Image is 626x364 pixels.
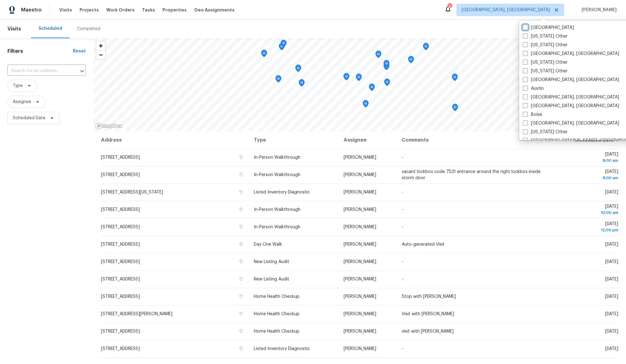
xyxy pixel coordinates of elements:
div: 3 [447,4,452,10]
div: Map marker [295,65,301,74]
a: Mapbox homepage [95,122,122,130]
button: Zoom in [96,41,105,50]
span: [STREET_ADDRESS][US_STATE] [101,190,163,194]
span: [PERSON_NAME] [344,294,376,299]
span: Home Health Checkup [254,312,299,316]
span: Listed Inventory Diagnostic [254,190,310,194]
span: In-Person Walkthrough [254,207,300,212]
button: Copy Address [238,189,244,195]
div: 8:00 am [557,157,618,164]
div: Map marker [383,60,390,70]
div: Map marker [356,74,362,83]
th: Address [101,131,249,149]
span: New Listing Audit [254,277,289,281]
span: [STREET_ADDRESS] [101,155,140,160]
th: Scheduled Date ↑ [552,131,619,149]
span: [GEOGRAPHIC_DATA], [GEOGRAPHIC_DATA] [462,7,550,13]
canvas: Map [93,38,626,131]
span: [STREET_ADDRESS] [101,173,140,177]
span: New Listing Audit [254,260,289,264]
div: Map marker [275,75,281,85]
span: [DATE] [557,204,618,216]
div: Completed [77,26,100,32]
span: In-Person Walkthrough [254,173,300,177]
th: Type [249,131,339,149]
span: Work Orders [106,7,135,13]
span: [DATE] [605,242,618,247]
th: Assignee [339,131,397,149]
div: 10:00 am [557,210,618,216]
span: [STREET_ADDRESS] [101,294,140,299]
span: - [402,347,403,351]
button: Copy Address [238,346,244,351]
span: [STREET_ADDRESS] [101,242,140,247]
button: Copy Address [238,311,244,316]
span: Visits [7,22,21,36]
span: [STREET_ADDRESS][PERSON_NAME] [101,312,172,316]
div: Map marker [261,50,267,59]
span: Listed Inventory Diagnostic [254,347,310,351]
span: [DATE] [557,152,618,164]
span: [PERSON_NAME] [344,260,376,264]
label: Austin [523,85,544,92]
span: [DATE] [557,222,618,233]
span: - [402,277,403,281]
span: [DATE] [605,329,618,334]
label: [GEOGRAPHIC_DATA], [GEOGRAPHIC_DATA] [523,120,619,126]
button: Copy Address [238,328,244,334]
span: Stop with [PERSON_NAME] [402,294,456,299]
span: Maestro [21,7,42,13]
span: Auto-generated Visit [402,242,445,247]
span: [PERSON_NAME] [344,173,376,177]
button: Zoom out [96,50,105,59]
span: Day One Walk [254,242,282,247]
button: Copy Address [238,224,244,230]
button: Copy Address [238,172,244,177]
span: [PERSON_NAME] [344,225,376,229]
span: Visits [59,7,72,13]
span: [STREET_ADDRESS] [101,277,140,281]
span: [PERSON_NAME] [344,312,376,316]
span: [STREET_ADDRESS] [101,347,140,351]
span: vacant lockbox code 7531 entrance around the right lockbox inside storm door [402,170,541,180]
div: Map marker [423,43,429,52]
span: [STREET_ADDRESS] [101,260,140,264]
th: Comments [397,131,552,149]
label: Boise [523,111,542,118]
span: Geo Assignments [194,7,235,13]
button: Copy Address [238,154,244,160]
span: visit with [PERSON_NAME] [402,329,454,334]
span: [PERSON_NAME] [344,329,376,334]
span: Visit with [PERSON_NAME] [402,312,454,316]
span: In-Person Walkthrough [254,225,300,229]
span: - [402,155,403,160]
label: [US_STATE] Other [523,42,568,48]
label: [US_STATE] Other [523,59,568,66]
div: Map marker [363,100,369,110]
button: Copy Address [238,276,244,282]
div: Map marker [279,43,285,52]
span: - [402,225,403,229]
label: [GEOGRAPHIC_DATA] [523,25,574,31]
div: Reset [73,48,86,54]
span: Type [13,83,23,89]
span: - [402,207,403,212]
span: Home Health Checkup [254,294,299,299]
span: [DATE] [605,277,618,281]
span: [DATE] [557,170,618,181]
span: [PERSON_NAME] [344,242,376,247]
span: [DATE] [605,294,618,299]
div: Map marker [452,74,458,83]
span: [STREET_ADDRESS] [101,207,140,212]
button: Copy Address [238,293,244,299]
span: Scheduled Date [13,115,45,121]
span: [DATE] [605,260,618,264]
div: Map marker [299,79,305,89]
label: [US_STATE] Other [523,68,568,74]
span: Home Health Checkup [254,329,299,334]
span: [PERSON_NAME] [344,277,376,281]
span: [DATE] [605,312,618,316]
div: Map marker [343,73,350,83]
span: [PERSON_NAME] [579,7,617,13]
